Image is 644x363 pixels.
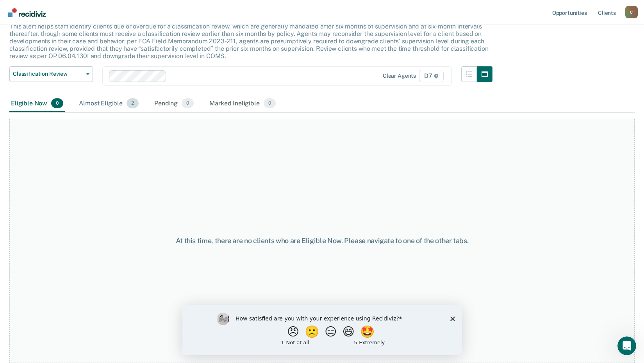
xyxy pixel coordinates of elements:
div: C [625,6,638,18]
div: Marked Ineligible0 [208,95,277,112]
button: Profile dropdown button [625,6,638,18]
span: 0 [51,98,63,109]
div: Clear agents [383,73,416,79]
iframe: Intercom live chat [617,336,636,355]
span: 0 [264,98,276,109]
span: Classification Review [13,71,83,77]
div: At this time, there are no clients who are Eligible Now. Please navigate to one of the other tabs. [166,237,478,245]
p: This alert helps staff identify clients due or overdue for a classification review, which are gen... [9,23,488,60]
div: Pending0 [153,95,195,112]
button: Classification Review [9,66,93,82]
img: Recidiviz [8,8,46,17]
span: D7 [419,70,444,82]
div: Almost Eligible2 [77,95,140,112]
span: 0 [182,98,194,109]
div: Eligible Now0 [9,95,65,112]
span: 2 [127,98,139,109]
iframe: Survey by Kim from Recidiviz [182,305,462,355]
